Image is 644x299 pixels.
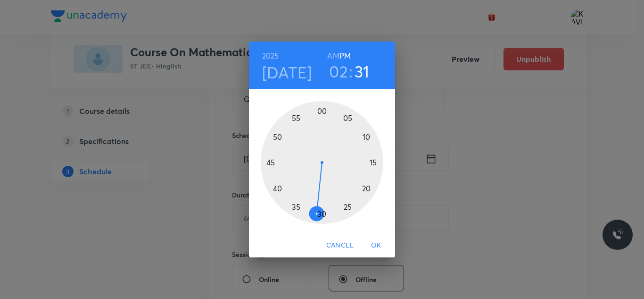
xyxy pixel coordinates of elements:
[262,62,312,82] button: [DATE]
[361,237,391,254] button: OK
[349,61,353,81] h3: :
[329,61,348,81] button: 02
[322,237,357,254] button: Cancel
[365,239,388,251] span: OK
[326,239,354,251] span: Cancel
[327,49,339,62] button: AM
[262,49,279,62] button: 2025
[339,49,351,62] button: PM
[355,61,370,81] button: 31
